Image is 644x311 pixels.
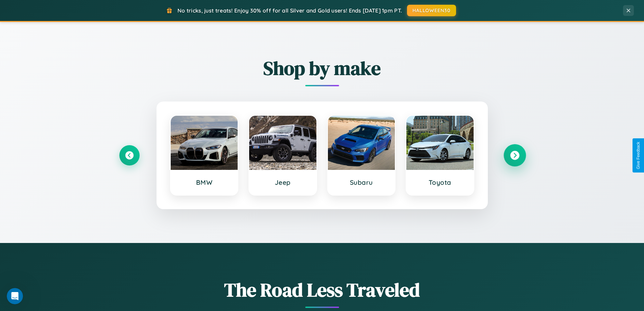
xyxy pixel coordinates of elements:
h3: Subaru [335,178,388,186]
h3: Toyota [413,178,467,186]
button: HALLOWEEN30 [407,5,456,16]
h3: BMW [177,178,231,186]
span: No tricks, just treats! Enjoy 30% off for all Silver and Gold users! Ends [DATE] 1pm PT. [177,7,402,14]
h1: The Road Less Traveled [119,277,525,303]
h2: Shop by make [119,55,525,81]
iframe: Intercom live chat [7,288,23,304]
h3: Jeep [256,178,310,186]
div: Give Feedback [636,142,641,169]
